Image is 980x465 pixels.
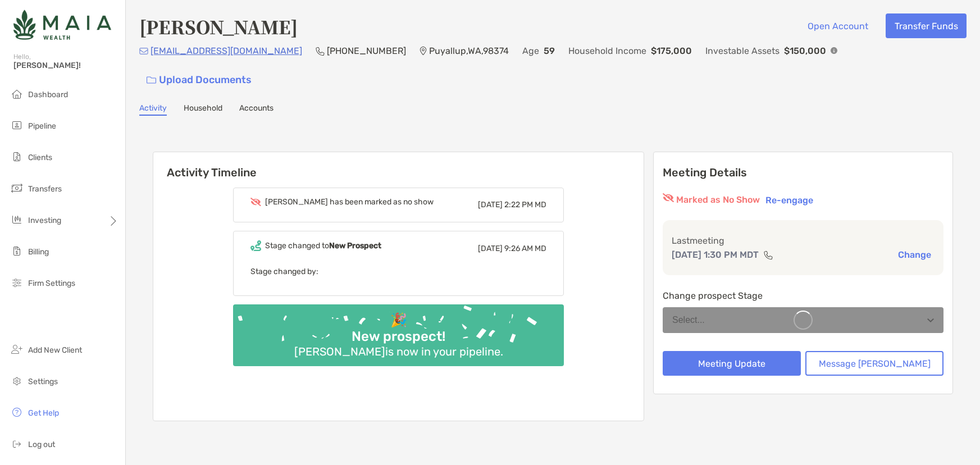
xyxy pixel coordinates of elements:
p: Last meeting [672,234,935,248]
img: dashboard icon [10,87,24,101]
p: Stage changed by: [250,265,546,279]
span: Pipeline [28,121,56,131]
img: transfers icon [10,181,24,195]
p: [EMAIL_ADDRESS][DOMAIN_NAME] [151,44,302,58]
span: Add New Client [28,345,82,355]
span: [DATE] [478,244,503,253]
span: Transfers [28,184,62,194]
img: Location Icon [420,47,427,56]
img: settings icon [10,374,24,388]
p: [PHONE_NUMBER] [327,44,406,58]
p: Marked as No Show [676,193,760,207]
h4: [PERSON_NAME] [139,13,298,39]
div: Stage changed to [265,241,381,250]
span: Dashboard [28,90,68,99]
img: clients icon [10,150,24,163]
img: red eyr [663,193,674,202]
img: Zoe Logo [13,4,111,45]
button: Transfer Funds [886,13,967,38]
a: Upload Documents [139,68,259,92]
img: pipeline icon [10,118,24,132]
span: Settings [28,377,58,386]
p: Household Income [568,44,646,58]
b: New Prospect [329,241,381,250]
img: Email Icon [139,48,148,54]
h6: Activity Timeline [153,152,644,179]
p: Puyallup , WA , 98374 [429,44,509,58]
p: 59 [544,44,555,58]
span: Investing [28,216,61,225]
p: Age [522,44,539,58]
div: 🎉 [386,312,412,329]
a: Household [184,103,222,116]
span: Billing [28,247,49,257]
button: Change [895,249,935,261]
span: Clients [28,153,52,162]
button: Open Account [799,13,877,38]
button: Meeting Update [663,351,801,376]
img: Info Icon [831,47,837,54]
span: [PERSON_NAME]! [13,61,118,70]
span: 2:22 PM MD [504,200,546,209]
span: 9:26 AM MD [504,244,546,253]
p: Meeting Details [663,166,943,180]
img: Event icon [250,240,261,251]
img: billing icon [10,244,24,258]
img: get-help icon [10,405,24,419]
div: New prospect! [347,329,450,345]
img: button icon [147,76,156,84]
button: Message [PERSON_NAME] [805,351,943,376]
div: [PERSON_NAME] is now in your pipeline. [290,345,508,358]
div: [PERSON_NAME] has been marked as no show [265,197,434,207]
span: Get Help [28,408,59,418]
button: Re-engage [762,193,817,207]
p: Investable Assets [705,44,780,58]
a: Accounts [239,103,274,116]
img: communication type [763,250,773,259]
a: Activity [139,103,167,116]
img: logout icon [10,437,24,450]
img: firm-settings icon [10,276,24,289]
p: Change prospect Stage [663,289,943,303]
p: $175,000 [651,44,692,58]
p: [DATE] 1:30 PM MDT [672,248,759,262]
img: add_new_client icon [10,343,24,356]
img: investing icon [10,213,24,226]
span: Firm Settings [28,279,75,288]
img: Event icon [250,198,261,206]
span: [DATE] [478,200,503,209]
img: Phone Icon [316,47,325,56]
span: Log out [28,440,55,449]
p: $150,000 [784,44,826,58]
img: Confetti [233,304,564,357]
